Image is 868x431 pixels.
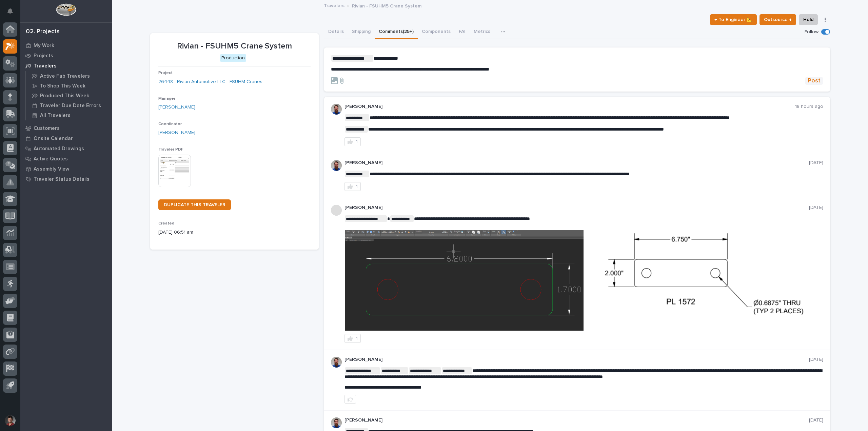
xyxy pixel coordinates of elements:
button: ← To Engineer 📐 [710,14,757,25]
p: All Travelers [40,113,71,119]
button: 1 [344,182,361,191]
span: Traveler PDF [158,148,183,152]
span: Post [808,77,821,85]
a: [PERSON_NAME] [158,104,195,111]
p: Rivian - FSUHM5 Crane System [352,2,421,9]
button: Details [324,25,348,39]
p: Follow [805,29,818,35]
a: Active Quotes [20,154,112,164]
p: Onsite Calendar [34,136,73,142]
p: Active Fab Travelers [40,73,90,79]
div: 1 [356,139,358,144]
p: [DATE] [809,205,823,211]
button: Comments (25+) [375,25,418,39]
a: Onsite Calendar [20,133,112,143]
a: Traveler Due Date Errors [26,101,112,110]
img: 6hTokn1ETDGPf9BPokIQ [331,417,342,428]
div: 02. Projects [26,28,60,36]
p: Rivian - FSUHM5 Crane System [158,41,311,51]
button: Components [418,25,455,39]
p: Projects [34,53,53,59]
a: All Travelers [26,111,112,120]
button: FAI [455,25,470,39]
button: Outsource ↑ [759,14,796,25]
button: like this post [344,395,356,404]
p: My Work [34,43,54,49]
p: Active Quotes [34,156,68,162]
p: [PERSON_NAME] [344,205,809,211]
a: [PERSON_NAME] [158,129,195,136]
img: Workspace Logo [56,3,76,16]
div: Production [220,54,246,62]
span: Outsource ↑ [764,16,792,24]
img: 6hTokn1ETDGPf9BPokIQ [331,104,342,115]
p: Produced This Week [40,93,89,99]
button: Notifications [3,4,17,18]
p: [DATE] [809,417,823,423]
a: Produced This Week [26,91,112,100]
p: [PERSON_NAME] [344,104,795,110]
p: Automated Drawings [34,146,84,152]
span: Manager [158,97,175,101]
div: 1 [356,184,358,189]
p: Traveler Due Date Errors [40,103,101,109]
button: 1 [344,137,361,146]
div: Notifications [8,8,17,19]
span: ← To Engineer 📐 [714,16,752,24]
p: [DATE] 06:51 am [158,229,311,236]
button: 1 [344,334,361,343]
a: 26448 - Rivian Automotive LLC - FSUHM Cranes [158,78,262,85]
img: 6hTokn1ETDGPf9BPokIQ [331,357,342,368]
div: 1 [356,336,358,341]
a: Traveler Status Details [20,174,112,184]
button: Shipping [348,25,375,39]
button: Hold [799,14,818,25]
p: Customers [34,125,60,132]
span: Hold [803,16,813,24]
p: [PERSON_NAME] [344,160,809,166]
a: Assembly View [20,164,112,174]
p: Traveler Status Details [34,176,90,182]
a: Travelers [20,61,112,71]
p: Travelers [34,63,57,69]
a: DUPLICATE THIS TRAVELER [158,199,231,210]
button: users-avatar [3,413,17,428]
p: [DATE] [809,357,823,363]
span: Coordinator [158,122,182,126]
p: [PERSON_NAME] [344,357,809,363]
button: Post [805,77,823,85]
a: Automated Drawings [20,143,112,154]
img: 6hTokn1ETDGPf9BPokIQ [331,160,342,171]
p: [DATE] [809,160,823,166]
a: My Work [20,40,112,51]
a: Customers [20,123,112,133]
a: Travelers [324,1,344,9]
p: 18 hours ago [795,104,823,110]
a: Active Fab Travelers [26,71,112,81]
a: To Shop This Week [26,81,112,91]
span: Created [158,221,174,226]
span: Project [158,71,173,75]
a: Projects [20,51,112,61]
p: Assembly View [34,166,69,172]
span: DUPLICATE THIS TRAVELER [164,202,225,207]
p: To Shop This Week [40,83,85,89]
p: [PERSON_NAME] [344,417,809,423]
button: Metrics [470,25,494,39]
